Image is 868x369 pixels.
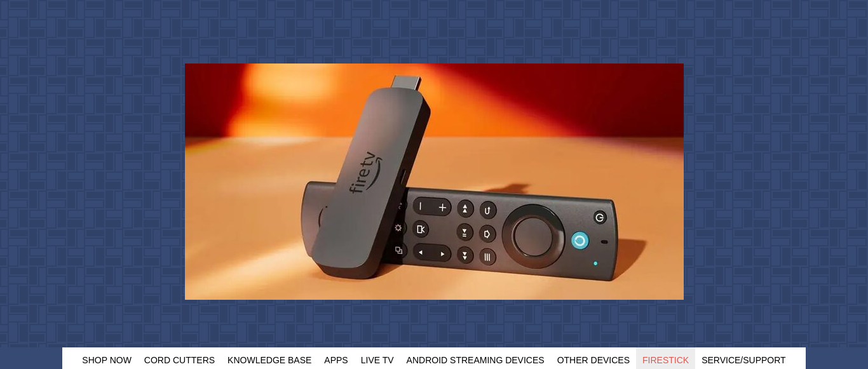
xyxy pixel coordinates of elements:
img: header photo [185,64,684,300]
span: Cord Cutters [144,355,215,365]
span: Live TV [361,355,394,365]
span: Android Streaming Devices [407,355,545,365]
span: Service/Support [702,355,786,365]
span: FireStick [642,355,689,365]
span: Knowledge Base [227,355,311,365]
span: Shop Now [82,355,132,365]
span: Apps [324,355,348,365]
span: Other Devices [557,355,630,365]
iframe: chat widget [754,245,868,369]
